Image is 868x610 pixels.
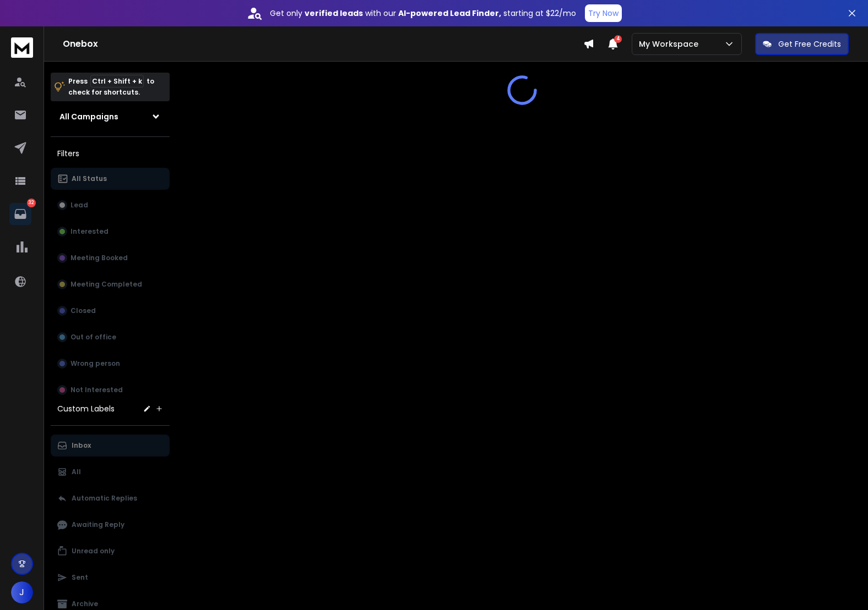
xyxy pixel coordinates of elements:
p: Press to check for shortcuts. [68,76,154,98]
strong: AI-powered Lead Finder, [398,8,501,19]
h1: All Campaigns [59,111,118,122]
p: 32 [27,199,36,207]
a: 32 [9,203,31,225]
span: Ctrl + Shift + k [90,75,144,87]
p: Try Now [588,8,619,19]
h3: Custom Labels [57,403,115,414]
p: Get only with our starting at $22/mo [270,8,576,19]
button: Get Free Credits [755,33,849,55]
button: J [11,581,33,603]
button: Try Now [585,4,622,22]
h3: Filters [51,146,170,161]
img: logo [11,37,33,58]
p: My Workspace [639,39,703,50]
h1: Onebox [63,37,583,51]
span: 4 [614,35,622,43]
p: Get Free Credits [778,39,841,50]
button: All Campaigns [51,106,170,128]
strong: verified leads [305,8,363,19]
